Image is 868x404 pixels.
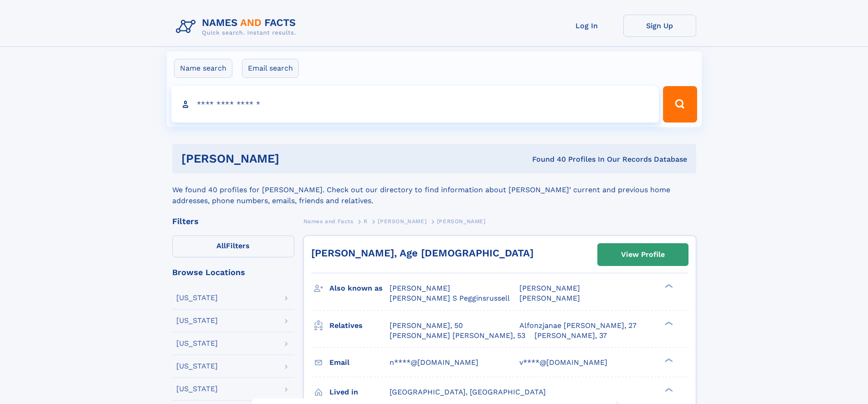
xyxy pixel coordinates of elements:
div: [US_STATE] [176,340,218,347]
span: [PERSON_NAME] [390,284,450,292]
a: Log In [550,15,623,37]
span: [PERSON_NAME] [378,218,426,225]
a: Names and Facts [303,215,354,227]
a: [PERSON_NAME], Age [DEMOGRAPHIC_DATA] [311,247,534,259]
h3: Also known as [329,281,390,296]
a: [PERSON_NAME], 50 [390,321,463,331]
span: [PERSON_NAME] [437,218,486,225]
a: [PERSON_NAME] [378,215,426,227]
h1: [PERSON_NAME] [181,153,406,164]
button: Search Button [663,86,697,123]
div: ❯ [663,320,673,326]
div: [US_STATE] [176,385,218,393]
a: Sign Up [623,15,696,37]
input: search input [171,86,659,123]
div: Browse Locations [172,268,294,276]
span: All [216,241,226,250]
img: Logo Names and Facts [172,15,303,39]
div: ❯ [663,387,673,393]
div: [US_STATE] [176,363,218,370]
div: ❯ [663,283,673,289]
a: [PERSON_NAME] [PERSON_NAME], 53 [390,331,525,341]
div: View Profile [621,244,665,265]
a: R [364,215,368,227]
a: Alfonzjanae [PERSON_NAME], 27 [519,321,637,331]
label: Name search [174,59,232,78]
div: Filters [172,217,294,225]
label: Filters [172,235,294,257]
h3: Relatives [329,318,390,333]
span: [PERSON_NAME] S Pegginsrussell [390,294,510,302]
h3: Email [329,355,390,370]
label: Email search [242,59,299,78]
a: [PERSON_NAME], 37 [534,331,607,341]
a: View Profile [598,244,688,266]
span: R [364,218,368,225]
div: ❯ [663,357,673,363]
h3: Lived in [329,384,390,400]
div: We found 40 profiles for [PERSON_NAME]. Check out our directory to find information about [PERSON... [172,174,696,206]
div: Found 40 Profiles In Our Records Database [406,154,687,164]
span: [PERSON_NAME] [519,294,580,302]
div: [US_STATE] [176,317,218,324]
div: [US_STATE] [176,294,218,302]
span: [PERSON_NAME] [519,284,580,292]
span: [GEOGRAPHIC_DATA], [GEOGRAPHIC_DATA] [390,388,546,396]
